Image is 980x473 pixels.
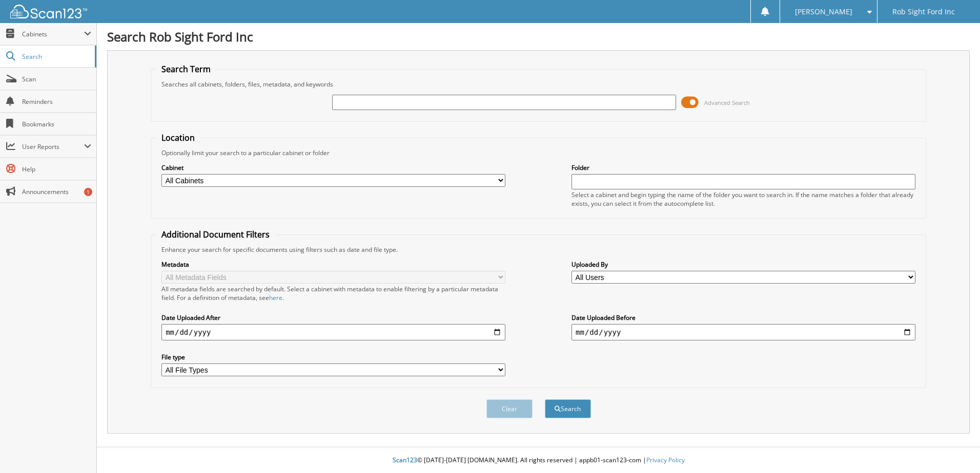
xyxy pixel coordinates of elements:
a: here [269,293,282,302]
span: Cabinets [22,30,84,38]
label: Metadata [161,260,505,269]
input: start [161,324,505,340]
img: scan123-logo-white.svg [10,5,87,18]
span: User Reports [22,142,84,151]
label: Date Uploaded Before [571,313,915,322]
span: Rob Sight Ford Inc [892,9,955,15]
span: Scan123 [393,456,417,464]
div: 1 [84,188,92,196]
a: Privacy Policy [646,456,685,464]
span: [PERSON_NAME] [795,9,852,15]
legend: Search Term [156,63,216,75]
span: Reminders [22,97,91,106]
span: Help [22,165,91,174]
input: end [571,324,915,340]
span: Announcements [22,187,91,196]
legend: Additional Document Filters [156,229,275,240]
div: Optionally limit your search to a particular cabinet or folder [156,148,921,157]
label: Date Uploaded After [161,313,505,322]
span: Search [22,52,90,61]
button: Clear [486,399,533,418]
span: Bookmarks [22,120,91,128]
label: Folder [571,163,915,172]
div: Searches all cabinets, folders, files, metadata, and keywords [156,80,921,89]
label: Uploaded By [571,260,915,269]
label: File type [161,353,505,361]
div: Enhance your search for specific documents using filters such as date and file type. [156,245,921,254]
div: All metadata fields are searched by default. Select a cabinet with metadata to enable filtering b... [161,285,505,302]
span: Advanced Search [704,99,750,106]
legend: Location [156,132,200,143]
h1: Search Rob Sight Ford Inc [107,28,970,45]
div: Select a cabinet and begin typing the name of the folder you want to search in. If the name match... [571,190,915,208]
button: Search [545,399,591,418]
span: Scan [22,75,91,83]
label: Cabinet [161,163,505,172]
div: © [DATE]-[DATE] [DOMAIN_NAME]. All rights reserved | appb01-scan123-com | [97,448,980,473]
